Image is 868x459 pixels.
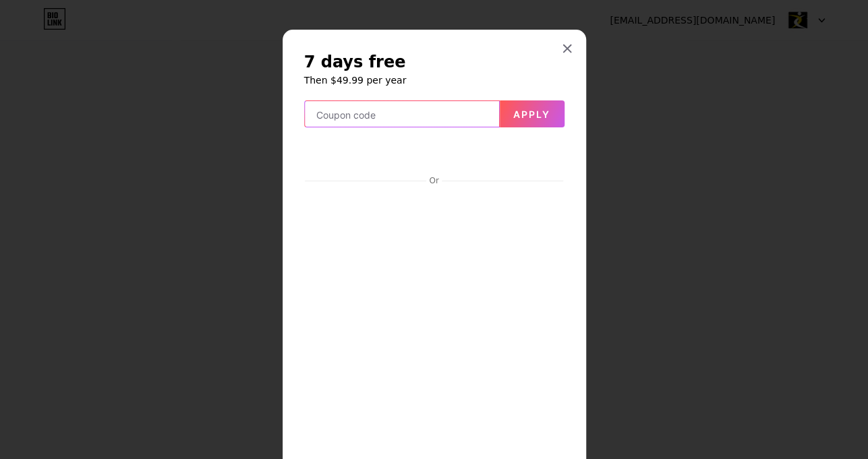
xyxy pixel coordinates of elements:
span: Apply [513,109,550,120]
button: Apply [500,100,565,127]
iframe: Secure payment input frame [305,139,564,171]
h6: Then $49.99 per year [304,73,565,87]
div: Or [426,175,441,186]
span: 7 days free [304,51,406,73]
input: Coupon code [305,101,499,128]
